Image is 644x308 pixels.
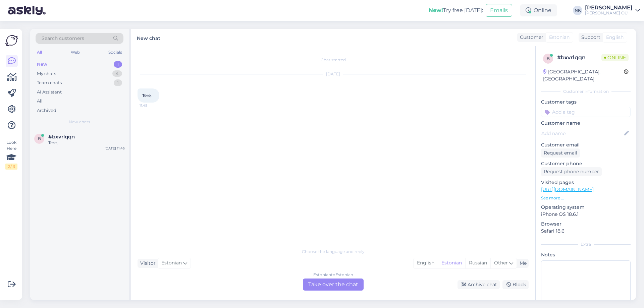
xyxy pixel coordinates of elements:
div: Look Here [5,139,17,170]
div: Archive chat [458,280,500,289]
div: 2 / 3 [5,164,17,170]
div: Estonian to Estonian [313,272,353,278]
span: Other [494,260,508,266]
div: English [414,258,438,268]
div: Request phone number [541,167,602,176]
span: Tere, [142,93,152,98]
div: Choose the language and reply [138,249,529,255]
div: My chats [37,70,56,77]
img: Askly Logo [5,34,18,47]
p: Operating system [541,204,631,211]
div: [GEOGRAPHIC_DATA], [GEOGRAPHIC_DATA] [543,68,624,82]
span: b [547,56,550,61]
div: All [37,98,43,105]
a: [URL][DOMAIN_NAME] [541,186,594,192]
div: Visitor [138,260,156,267]
div: Socials [107,48,123,57]
p: Customer email [541,141,631,148]
div: New [37,61,47,68]
div: 1 [114,61,122,68]
span: Online [601,54,629,61]
div: All [36,48,43,57]
div: Russian [465,258,490,268]
div: Web [69,48,81,57]
p: Visited pages [541,179,631,186]
div: Support [579,34,600,41]
div: Estonian [438,258,465,268]
div: Try free [DATE]: [429,6,483,14]
span: #bxvrlqqn [48,134,75,140]
div: [DATE] [138,71,529,77]
p: Notes [541,251,631,258]
span: Estonian [549,34,570,41]
div: 1 [114,79,122,86]
div: Customer information [541,88,631,95]
span: Search customers [42,35,84,42]
b: New! [429,7,443,13]
div: Me [517,260,527,267]
label: New chat [137,33,160,42]
span: Estonian [161,259,182,267]
div: Take over the chat [303,279,364,291]
span: b [38,136,41,141]
button: Emails [486,4,512,17]
input: Add a tag [541,107,631,117]
p: Safari 18.6 [541,228,631,235]
span: 11:45 [140,103,165,108]
div: Online [520,4,557,16]
p: Customer tags [541,99,631,106]
div: Archived [37,107,56,114]
a: [PERSON_NAME][PERSON_NAME] OÜ [585,5,640,16]
div: 4 [112,70,122,77]
div: Team chats [37,79,62,86]
div: [PERSON_NAME] [585,5,633,10]
div: Request email [541,148,580,158]
div: Block [502,280,529,289]
div: # bxvrlqqn [557,54,601,62]
p: See more ... [541,195,631,201]
div: NK [573,6,582,15]
div: [DATE] 11:45 [105,146,125,151]
p: Customer phone [541,160,631,167]
div: Tere, [48,140,125,146]
span: English [606,34,624,41]
p: Browser [541,221,631,228]
p: Customer name [541,120,631,127]
span: New chats [69,119,90,125]
p: iPhone OS 18.6.1 [541,211,631,218]
div: Customer [517,34,543,41]
input: Add name [541,130,623,137]
div: Chat started [138,57,529,63]
div: [PERSON_NAME] OÜ [585,10,633,16]
div: AI Assistant [37,89,62,96]
div: Extra [541,241,631,247]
